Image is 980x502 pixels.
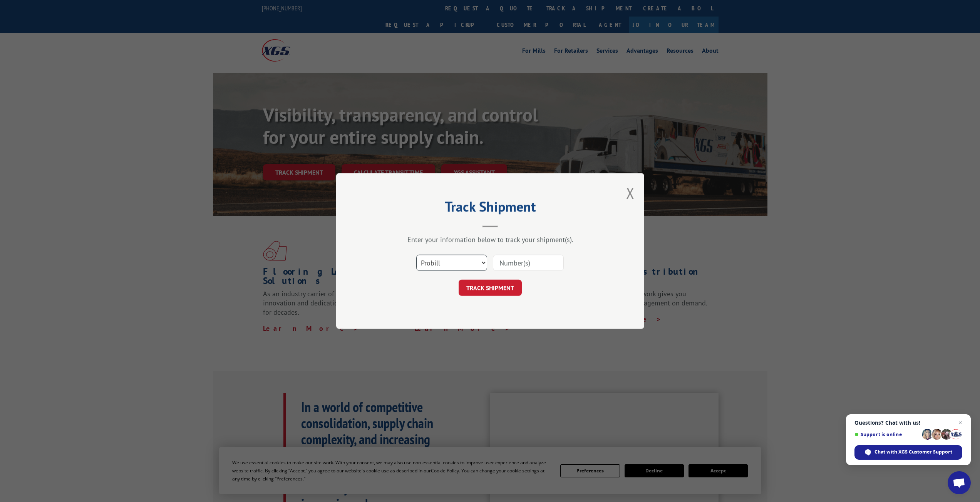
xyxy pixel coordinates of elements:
div: Chat with XGS Customer Support [854,445,962,460]
span: Chat with XGS Customer Support [874,449,952,455]
h2: Track Shipment [375,201,606,216]
button: Close modal [626,183,635,203]
button: TRACK SHIPMENT [459,280,522,296]
div: Enter your information below to track your shipment(s). [375,235,606,244]
span: Questions? Chat with us! [854,420,962,426]
div: Open chat [948,471,971,494]
span: Support is online [854,432,919,437]
span: Close chat [956,418,965,427]
input: Number(s) [493,255,564,271]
